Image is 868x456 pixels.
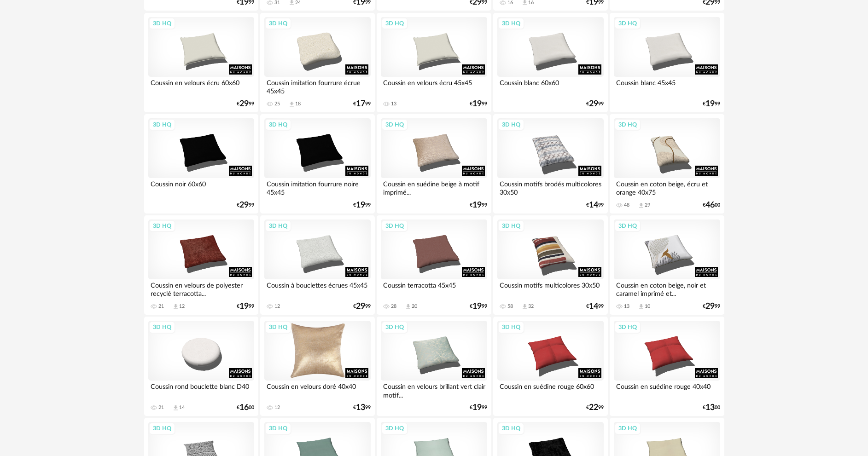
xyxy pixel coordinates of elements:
[237,404,254,411] div: € 00
[237,202,254,208] div: € 99
[260,13,374,112] a: 3D HQ Coussin imitation fourrure écrue 45x45 25 Download icon 18 €1799
[381,220,408,232] div: 3D HQ
[179,404,185,411] div: 14
[381,422,408,434] div: 3D HQ
[265,17,291,29] div: 3D HQ
[405,303,412,310] span: Download icon
[264,77,370,95] div: Coussin imitation fourrure écrue 45x45
[703,303,720,310] div: € 99
[521,303,528,310] span: Download icon
[260,215,374,315] a: 3D HQ Coussin à bouclettes écrues 45x45 12 €2999
[274,303,280,310] div: 12
[239,202,249,208] span: 29
[149,220,175,232] div: 3D HQ
[391,101,396,107] div: 13
[381,321,408,333] div: 3D HQ
[703,404,720,411] div: € 00
[645,303,650,310] div: 10
[265,119,291,131] div: 3D HQ
[377,317,491,416] a: 3D HQ Coussin en velours brillant vert clair motif... €1999
[645,202,650,208] div: 29
[498,119,524,131] div: 3D HQ
[497,381,603,399] div: Coussin en suédine rouge 60x60
[356,303,365,310] span: 29
[614,178,720,196] div: Coussin en coton beige, écru et orange 40x75
[497,279,603,298] div: Coussin motifs multicolores 30x50
[237,303,254,310] div: € 99
[353,303,371,310] div: € 99
[412,303,417,310] div: 20
[239,101,249,107] span: 29
[356,404,365,411] span: 13
[589,303,598,310] span: 14
[381,17,408,29] div: 3D HQ
[472,404,482,411] span: 19
[265,321,291,333] div: 3D HQ
[586,404,604,411] div: € 99
[149,119,175,131] div: 3D HQ
[381,77,487,95] div: Coussin en velours écru 45x45
[239,303,249,310] span: 19
[353,404,371,411] div: € 99
[705,101,715,107] span: 19
[614,220,641,232] div: 3D HQ
[705,404,715,411] span: 13
[356,101,365,107] span: 17
[381,381,487,399] div: Coussin en velours brillant vert clair motif...
[610,114,724,214] a: 3D HQ Coussin en coton beige, écru et orange 40x75 48 Download icon 29 €4600
[472,303,482,310] span: 19
[239,404,249,411] span: 16
[498,220,524,232] div: 3D HQ
[377,13,491,112] a: 3D HQ Coussin en velours écru 45x45 13 €1999
[586,202,604,208] div: € 99
[614,422,641,434] div: 3D HQ
[589,101,598,107] span: 29
[148,381,254,399] div: Coussin rond bouclette blanc D40
[148,178,254,196] div: Coussin noir 60x60
[148,77,254,95] div: Coussin en velours écru 60x60
[498,321,524,333] div: 3D HQ
[498,17,524,29] div: 3D HQ
[381,119,408,131] div: 3D HQ
[149,422,175,434] div: 3D HQ
[144,114,258,214] a: 3D HQ Coussin noir 60x60 €2999
[179,303,185,310] div: 12
[172,303,179,310] span: Download icon
[237,101,254,107] div: € 99
[470,101,487,107] div: € 99
[614,381,720,399] div: Coussin en suédine rouge 40x40
[528,303,534,310] div: 32
[614,17,641,29] div: 3D HQ
[703,202,720,208] div: € 00
[624,303,629,310] div: 13
[610,317,724,416] a: 3D HQ Coussin en suédine rouge 40x40 €1300
[149,321,175,333] div: 3D HQ
[610,13,724,112] a: 3D HQ Coussin blanc 45x45 €1999
[614,321,641,333] div: 3D HQ
[493,114,607,214] a: 3D HQ Coussin motifs brodés multicolores 30x50 €1499
[610,215,724,315] a: 3D HQ Coussin en coton beige, noir et caramel imprimé et... 13 Download icon 10 €2999
[265,422,291,434] div: 3D HQ
[470,202,487,208] div: € 99
[158,303,164,310] div: 21
[158,404,164,411] div: 21
[274,101,280,107] div: 25
[589,202,598,208] span: 14
[264,381,370,399] div: Coussin en velours doré 40x40
[638,202,645,209] span: Download icon
[703,101,720,107] div: € 99
[353,101,371,107] div: € 99
[149,17,175,29] div: 3D HQ
[381,178,487,196] div: Coussin en suédine beige à motif imprimé...
[614,119,641,131] div: 3D HQ
[497,77,603,95] div: Coussin blanc 60x60
[493,13,607,112] a: 3D HQ Coussin blanc 60x60 €2999
[144,13,258,112] a: 3D HQ Coussin en velours écru 60x60 €2999
[288,101,295,108] span: Download icon
[377,114,491,214] a: 3D HQ Coussin en suédine beige à motif imprimé... €1999
[144,215,258,315] a: 3D HQ Coussin en velours de polyester recyclé terracotta... 21 Download icon 12 €1999
[144,317,258,416] a: 3D HQ Coussin rond bouclette blanc D40 21 Download icon 14 €1600
[260,317,374,416] a: 3D HQ Coussin en velours doré 40x40 12 €1399
[638,303,645,310] span: Download icon
[493,317,607,416] a: 3D HQ Coussin en suédine rouge 60x60 €2299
